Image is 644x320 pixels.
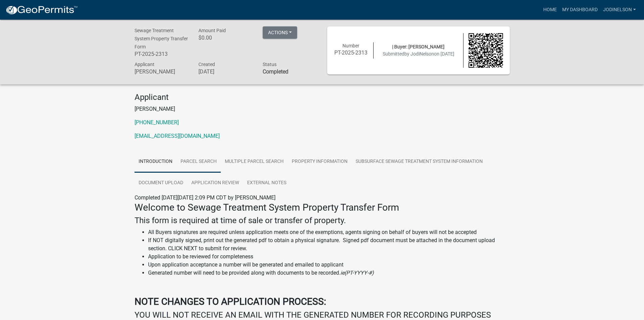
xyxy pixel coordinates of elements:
[392,44,445,49] span: | Buyer: [PERSON_NAME]
[559,3,600,16] a: My Dashboard
[135,119,179,126] a: [PHONE_NUMBER]
[135,68,189,75] h6: [PERSON_NAME]
[148,261,510,269] li: Upon application acceptance a number will be generated and emailed to applicant
[342,43,359,48] span: Number
[383,51,454,57] span: Submitted on [DATE]
[135,92,510,102] h4: Applicant
[135,202,510,213] h3: Welcome to Sewage Treatment System Property Transfer Form
[263,68,288,75] strong: Completed
[176,151,221,173] a: Parcel search
[334,49,368,56] h6: PT-2025-2313
[221,151,288,173] a: Multiple Parcel Search
[469,33,503,68] img: QR code
[135,62,154,67] span: Applicant
[263,62,277,67] span: Status
[148,228,510,236] li: All Buyers signatures are required unless application meets one of the exemptions, agents signing...
[288,151,352,173] a: Property Information
[135,105,510,113] p: [PERSON_NAME]
[404,51,434,57] span: by JodiNelson
[148,269,510,277] li: Generated number will need to be provided along with documents to be recorded.
[187,172,243,194] a: Application Review
[198,62,215,67] span: Created
[600,3,639,16] a: JodiNelson
[135,51,189,57] h6: PT-2025-2313
[135,28,188,49] span: Sewage Treatment System Property Transfer Form
[263,26,297,39] button: Actions
[148,236,510,253] li: If NOT digitally signed, print out the generated pdf to obtain a physical signature. Signed pdf d...
[135,172,187,194] a: Document Upload
[541,3,559,16] a: Home
[243,172,290,194] a: External Notes
[135,151,176,173] a: Introduction
[135,296,326,307] strong: NOTE CHANGES TO APPLICATION PROCESS:
[198,68,253,75] h6: [DATE]
[352,151,487,173] a: Subsurface Sewage Treatment System Information
[135,133,220,139] a: [EMAIL_ADDRESS][DOMAIN_NAME]
[148,253,510,261] li: Application to be reviewed for completeness
[135,194,276,201] span: Completed [DATE][DATE] 2:09 PM CDT by [PERSON_NAME]
[198,28,226,33] span: Amount Paid
[135,216,510,226] h4: This form is required at time of sale or transfer of property.
[198,35,253,41] h6: $0.00
[340,270,374,276] i: ie(PT-YYYY-#)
